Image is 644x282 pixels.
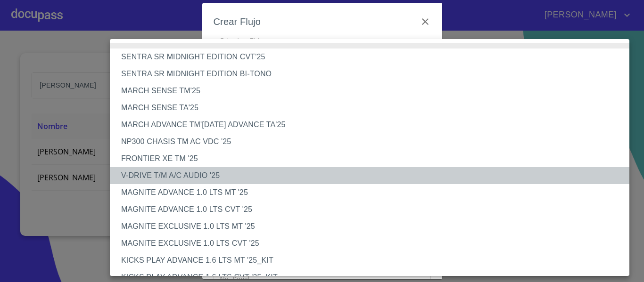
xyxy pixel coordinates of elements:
li: MAGNITE EXCLUSIVE 1.0 LTS MT '25 [110,218,636,235]
li: SENTRA SR MIDNIGHT EDITION BI-TONO [110,65,636,82]
li: MARCH ADVANCE TM'[DATE] ADVANCE TA'25 [110,116,636,133]
li: MAGNITE EXCLUSIVE 1.0 LTS CVT '25 [110,235,636,252]
li: NP300 CHASIS TM AC VDC '25 [110,133,636,150]
li: MARCH SENSE TM'25 [110,82,636,99]
li: MAGNITE ADVANCE 1.0 LTS CVT '25 [110,201,636,218]
li: FRONTIER XE TM '25 [110,150,636,167]
li: MAGNITE ADVANCE 1.0 LTS MT '25 [110,184,636,201]
li: V-DRIVE T/M A/C AUDIO '25 [110,167,636,184]
li: MARCH SENSE TA'25 [110,99,636,116]
li: SENTRA SR MIDNIGHT EDITION CVT'25 [110,48,636,65]
li: KICKS PLAY ADVANCE 1.6 LTS MT '25_KIT [110,252,636,269]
